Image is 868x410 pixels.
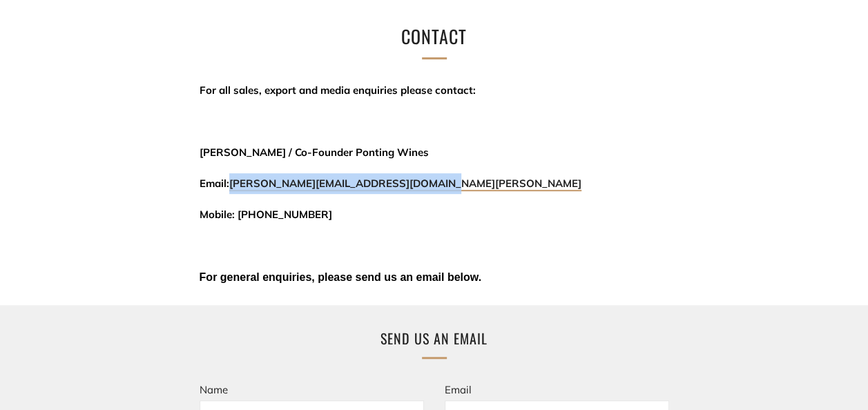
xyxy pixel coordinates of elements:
[200,271,481,283] span: For general enquiries, please send us an email below.
[229,177,581,191] a: [PERSON_NAME][EMAIL_ADDRESS][DOMAIN_NAME][PERSON_NAME]
[206,326,662,351] h2: Send us an email
[200,383,228,396] label: Name
[200,177,581,190] span: Email:
[200,146,429,159] span: [PERSON_NAME] / Co-Founder Ponting Wines
[206,22,662,51] h1: Contact
[200,208,332,221] span: Mobile: [PHONE_NUMBER]
[445,383,472,396] label: Email
[200,84,476,97] span: For all sales, export and media enquiries please contact:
